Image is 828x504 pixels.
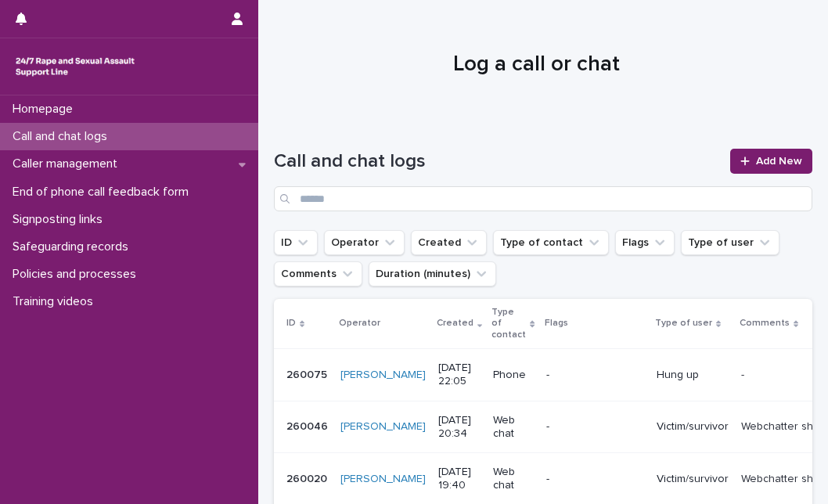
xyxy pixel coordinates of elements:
p: Safeguarding records [6,239,141,254]
a: [PERSON_NAME] [340,420,426,434]
h1: Call and chat logs [274,150,721,173]
img: rhQMoQhaT3yELyF149Cw [13,51,138,82]
button: Flags [615,230,675,255]
p: Homepage [6,102,85,117]
button: Duration (minutes) [369,261,496,286]
button: Comments [274,261,362,286]
p: Signposting links [6,212,115,227]
p: Victim/survivor [657,420,729,434]
p: - [546,420,644,434]
button: Operator [324,230,405,255]
p: Web chat [493,414,533,441]
p: [DATE] 20:34 [438,414,481,441]
p: Policies and processes [6,267,149,282]
p: 260046 [286,417,331,434]
p: Type of contact [491,304,526,344]
p: [DATE] 19:40 [438,466,481,492]
span: Add New [756,156,802,167]
p: [DATE] 22:05 [438,362,481,388]
button: Type of user [681,230,779,255]
p: Caller management [6,157,130,171]
p: Call and chat logs [6,129,120,144]
p: Victim/survivor [657,473,729,486]
a: Add New [730,149,812,174]
p: - [741,365,747,382]
p: Web chat [493,466,533,492]
button: Created [411,230,487,255]
p: Training videos [6,294,106,309]
p: Phone [493,369,533,382]
input: Search [274,186,812,211]
a: [PERSON_NAME] [340,473,426,486]
h1: Log a call or chat [274,52,799,78]
p: Operator [339,315,380,332]
p: Comments [740,315,790,332]
p: - [546,369,644,382]
p: - [546,473,644,486]
p: ID [286,315,296,332]
p: Hung up [657,369,729,382]
p: 260075 [286,365,330,382]
p: End of phone call feedback form [6,185,201,200]
a: [PERSON_NAME] [340,369,426,382]
button: ID [274,230,318,255]
p: Flags [545,315,568,332]
p: Created [437,315,473,332]
button: Type of contact [493,230,609,255]
p: Type of user [655,315,712,332]
p: 260020 [286,470,330,486]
